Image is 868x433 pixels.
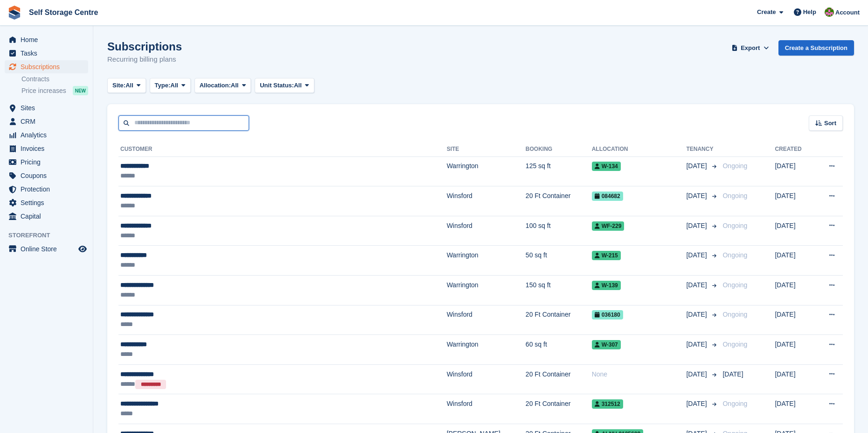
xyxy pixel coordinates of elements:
td: [DATE] [775,364,814,394]
span: [DATE] [686,191,708,201]
span: 036180 [592,310,623,319]
a: Create a Subscription [778,40,854,56]
a: menu [5,101,88,114]
span: W-215 [592,251,621,260]
span: [DATE] [686,310,708,319]
span: Coupons [21,169,76,182]
a: Preview store [77,243,88,255]
span: Subscriptions [21,60,76,73]
span: Sites [21,101,76,114]
td: 20 Ft Container [526,186,592,216]
th: Booking [526,142,592,157]
span: W-139 [592,281,621,290]
span: Ongoing [722,222,747,229]
span: Online Store [21,242,76,256]
span: Site: [112,81,125,90]
p: Recurring billing plans [107,54,182,65]
span: Ongoing [722,162,747,170]
span: Sort [824,119,836,128]
span: Type: [155,81,171,90]
a: menu [5,33,88,46]
span: 312512 [592,399,623,409]
td: Winsford [447,305,526,335]
a: menu [5,128,88,142]
span: Price increases [21,86,66,95]
span: CRM [21,115,76,128]
button: Export [730,40,771,56]
span: Pricing [21,156,76,169]
a: menu [5,196,88,209]
span: W-307 [592,340,621,349]
span: [DATE] [686,340,708,349]
span: Ongoing [722,281,747,289]
a: menu [5,183,88,196]
span: Ongoing [722,311,747,318]
span: W-134 [592,162,621,171]
span: Ongoing [722,192,747,199]
td: Warrington [447,156,526,186]
span: Help [803,7,816,17]
span: Ongoing [722,251,747,259]
a: menu [5,115,88,128]
button: Unit Status: All [255,78,314,93]
th: Customer [118,142,447,157]
td: Winsford [447,216,526,246]
span: All [170,81,178,90]
td: [DATE] [775,276,814,305]
span: Protection [21,183,76,196]
span: [DATE] [686,250,708,260]
span: [DATE] [686,221,708,231]
span: Storefront [8,231,93,240]
span: Account [835,8,860,17]
span: [DATE] [722,370,743,378]
span: Unit Status: [260,81,294,90]
td: [DATE] [775,186,814,216]
img: stora-icon-8386f47178a22dfd0bd8f6a31ec36ba5ce8667c1dd55bd0f319d3a0aa187defe.svg [7,6,21,20]
a: menu [5,47,88,60]
a: menu [5,242,88,256]
img: Robert Fletcher [825,7,834,17]
span: 084682 [592,192,623,201]
a: Price increases NEW [21,85,88,96]
td: Winsford [447,364,526,394]
button: Site: All [107,78,146,93]
span: All [294,81,302,90]
div: None [592,369,687,379]
th: Tenancy [686,142,719,157]
td: 20 Ft Container [526,305,592,335]
span: All [231,81,239,90]
td: Winsford [447,394,526,424]
th: Created [775,142,814,157]
span: Ongoing [722,341,747,348]
span: [DATE] [686,369,708,379]
a: menu [5,60,88,73]
h1: Subscriptions [107,40,182,53]
td: [DATE] [775,335,814,365]
a: menu [5,142,88,155]
th: Allocation [592,142,687,157]
td: Warrington [447,335,526,365]
span: Invoices [21,142,76,155]
td: 125 sq ft [526,156,592,186]
td: [DATE] [775,394,814,424]
td: [DATE] [775,156,814,186]
button: Allocation: All [194,78,251,93]
td: 100 sq ft [526,216,592,246]
td: 20 Ft Container [526,364,592,394]
span: Tasks [21,47,76,60]
div: NEW [73,86,88,95]
td: [DATE] [775,305,814,335]
td: 50 sq ft [526,246,592,276]
span: Settings [21,196,76,209]
td: [DATE] [775,216,814,246]
th: Site [447,142,526,157]
span: Create [757,7,776,17]
span: Capital [21,210,76,223]
td: Warrington [447,276,526,305]
span: Allocation: [200,81,231,90]
span: WF-229 [592,221,625,231]
span: [DATE] [686,161,708,171]
span: [DATE] [686,280,708,290]
span: Ongoing [722,400,747,407]
a: menu [5,169,88,182]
